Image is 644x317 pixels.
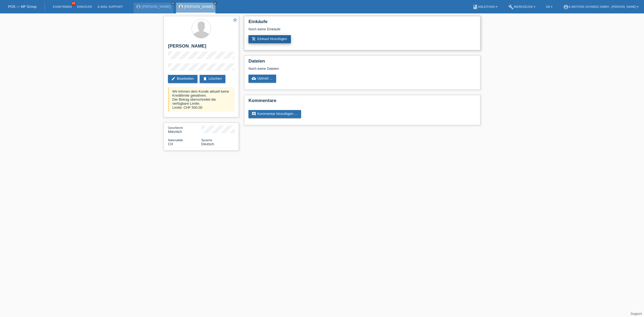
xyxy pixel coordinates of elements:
[252,37,256,41] i: add_shopping_cart
[200,75,225,83] a: deleteLöschen
[184,5,213,9] a: [PERSON_NAME]
[171,1,175,5] a: close
[252,112,256,116] i: comment
[168,75,197,83] a: editBearbeiten
[233,17,237,22] i: star_border
[233,17,237,23] a: star_border
[248,27,476,35] div: Noch keine Einkäufe
[248,75,276,83] a: cloud_uploadUpload ...
[201,139,212,142] span: Sprache
[248,67,412,71] div: Noch keine Dateien
[563,4,569,10] i: account_circle
[561,5,641,8] a: account_circleE-Motors Schweiz GmbH - [PERSON_NAME] ▾
[74,5,95,8] a: Einkäufe
[71,1,76,6] span: 49
[631,312,642,316] a: Support
[248,98,476,106] h2: Kommentare
[142,5,171,9] a: [PERSON_NAME]
[470,5,500,8] a: bookAnleitung ▾
[248,19,476,27] h2: Einkäufe
[50,5,74,8] a: Kund*innen
[201,142,214,146] span: Deutsch
[543,5,555,8] a: DE ▾
[213,1,217,5] a: close
[95,5,126,8] a: E-Mail Support
[203,76,207,81] i: delete
[171,76,175,81] i: edit
[168,126,183,129] span: Geschlecht
[168,87,235,112] div: Wir können dem Kunde aktuell keine Kreditlimite gewähren. Der Betrag überschreitet die verfügbare...
[168,139,183,142] span: Nationalität
[248,35,291,43] a: add_shopping_cartEinkauf hinzufügen
[506,5,538,8] a: buildWerkzeuge ▾
[8,5,36,9] a: POS — MF Group
[248,59,476,67] h2: Dateien
[168,126,201,134] div: Männlich
[248,110,301,118] a: commentKommentar hinzufügen ...
[508,4,514,10] i: build
[214,2,217,5] i: close
[252,76,256,81] i: cloud_upload
[168,142,173,146] span: Schweiz
[172,2,174,5] i: close
[473,4,478,10] i: book
[168,43,235,52] h2: [PERSON_NAME]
